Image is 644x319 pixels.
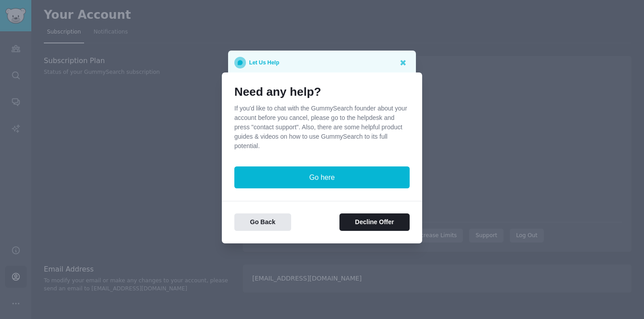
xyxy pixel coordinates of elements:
p: If you'd like to chat with the GummySearch founder about your account before you cancel, please g... [234,104,410,151]
p: Let Us Help [249,57,279,68]
h1: Need any help? [234,85,410,99]
button: Go here [234,166,410,188]
button: Decline Offer [339,213,410,231]
button: Go Back [234,213,291,231]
